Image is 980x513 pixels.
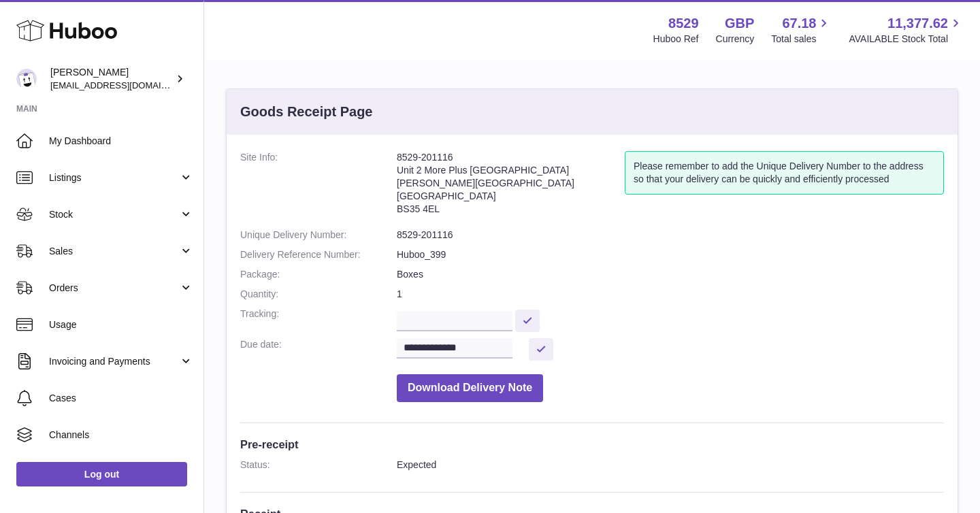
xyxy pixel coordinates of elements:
h3: Goods Receipt Page [240,103,373,121]
span: [EMAIL_ADDRESS][DOMAIN_NAME] [50,80,200,90]
dt: Status: [240,459,397,471]
dt: Site Info: [240,151,397,222]
strong: 8529 [668,14,699,33]
span: AVAILABLE Stock Total [849,33,964,46]
span: My Dashboard [49,135,193,148]
span: Stock [49,208,179,221]
span: Usage [49,318,193,331]
div: Currency [716,33,755,46]
strong: GBP [725,14,754,33]
span: Cases [49,392,193,405]
span: Orders [49,282,179,295]
dd: Huboo_399 [397,248,944,261]
dt: Package: [240,268,397,281]
dd: 8529-201116 [397,229,944,242]
dd: Expected [397,459,944,471]
dt: Delivery Reference Number: [240,248,397,261]
dd: Boxes [397,268,944,281]
dd: 1 [397,288,944,301]
img: admin@redgrass.ch [16,69,37,89]
a: Log out [16,462,187,486]
span: Sales [49,245,179,258]
span: Channels [49,429,193,442]
dt: Unique Delivery Number: [240,229,397,242]
span: Listings [49,171,179,184]
span: Invoicing and Payments [49,355,179,368]
address: 8529-201116 Unit 2 More Plus [GEOGRAPHIC_DATA] [PERSON_NAME][GEOGRAPHIC_DATA] [GEOGRAPHIC_DATA] B... [397,151,625,222]
a: 67.18 Total sales [771,14,832,46]
dt: Quantity: [240,288,397,301]
div: Please remember to add the Unique Delivery Number to the address so that your delivery can be qui... [625,151,944,195]
span: 11,377.62 [887,14,948,33]
span: 67.18 [782,14,816,33]
a: 11,377.62 AVAILABLE Stock Total [849,14,964,46]
span: Total sales [771,33,832,46]
div: [PERSON_NAME] [50,66,173,92]
div: Huboo Ref [653,33,699,46]
h3: Pre-receipt [240,437,944,452]
dt: Tracking: [240,308,397,331]
button: Download Delivery Note [397,374,543,402]
dt: Due date: [240,338,397,361]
